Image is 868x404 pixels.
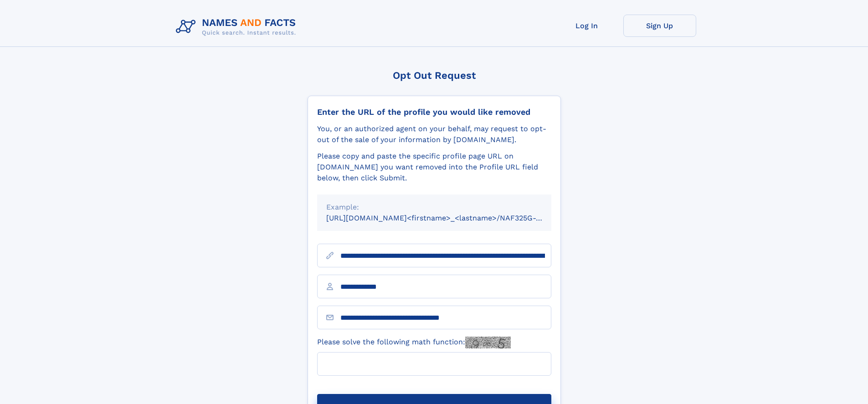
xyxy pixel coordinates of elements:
[317,337,511,348] label: Please solve the following math function:
[172,15,303,39] img: Logo Names and Facts
[623,15,696,37] a: Sign Up
[550,15,623,37] a: Log In
[317,151,551,184] div: Please copy and paste the specific profile page URL on [DOMAIN_NAME] you want removed into the Pr...
[308,70,561,81] div: Opt Out Request
[326,202,542,213] div: Example:
[317,107,551,117] div: Enter the URL of the profile you would like removed
[317,123,551,145] div: You, or an authorized agent on your behalf, may request to opt-out of the sale of your informatio...
[326,214,569,222] small: [URL][DOMAIN_NAME]<firstname>_<lastname>/NAF325G-xxxxxxxx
